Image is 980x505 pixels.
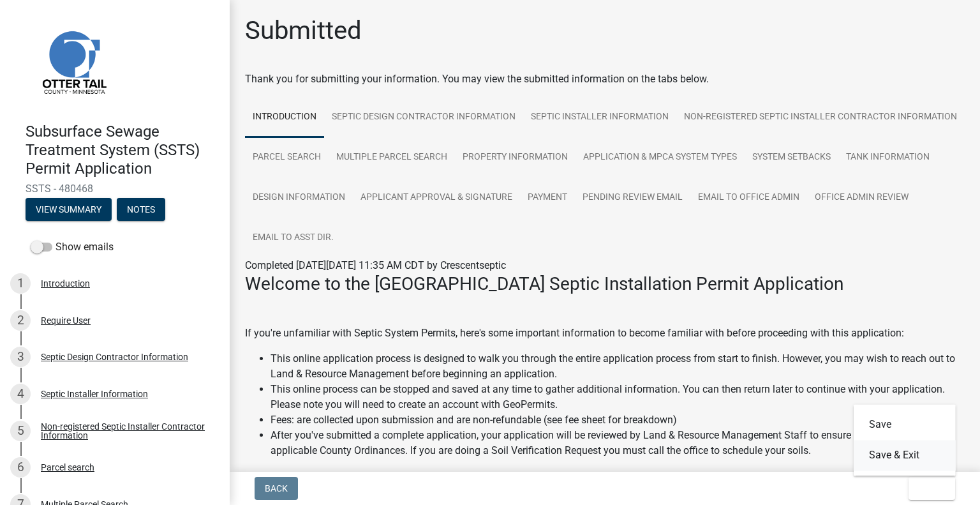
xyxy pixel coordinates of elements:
span: Exit [919,483,937,494]
a: Introduction [245,97,324,138]
h3: Welcome to the [GEOGRAPHIC_DATA] Septic Installation Permit Application [245,273,965,295]
li: This online process can be stopped and saved at any time to gather additional information. You ca... [271,382,965,412]
div: Exit [854,404,956,476]
a: Applicant Approval & Signature [353,177,520,218]
a: Office Admin Review [807,177,916,218]
div: 6 [10,457,31,478]
button: Save & Exit [854,440,956,471]
h1: Submitted [245,15,362,46]
h4: Subsurface Sewage Treatment System (SSTS) Permit Application [26,123,219,177]
li: Fees: are collected upon submission and are non-refundable (see fee sheet for breakdown) [271,412,965,428]
button: Back [255,477,298,500]
a: Property Information [455,137,575,178]
a: Application & MPCA System Types [575,137,745,178]
a: Payment [520,177,575,218]
span: Completed [DATE][DATE] 11:35 AM CDT by Crescentseptic [245,259,506,271]
label: Show emails [31,239,114,255]
div: 5 [10,421,31,441]
div: 4 [10,384,31,404]
div: 3 [10,347,31,367]
div: Introduction [41,279,90,288]
div: Parcel search [41,463,94,472]
span: Back [265,483,288,494]
a: Septic Installer Information [523,97,676,138]
a: Parcel search [245,137,329,178]
div: 1 [10,273,31,294]
a: System Setbacks [745,137,838,178]
li: After you've submitted a complete application, your application will be reviewed by Land & Resour... [271,428,965,458]
div: Require User [41,316,91,325]
div: Thank you for submitting your information. You may view the submitted information on the tabs below. [245,72,965,87]
a: Design Information [245,177,353,218]
wm-modal-confirm: Summary [26,206,112,216]
li: This online application process is designed to walk you through the entire application process fr... [271,351,965,382]
a: Email to Asst Dir. [245,218,341,259]
button: Save [854,409,956,440]
a: Pending review Email [575,177,690,218]
a: Multiple Parcel Search [329,137,455,178]
button: Notes [117,198,165,221]
div: Septic Design Contractor Information [41,352,188,361]
a: Email to Office Admin [690,177,807,218]
img: Otter Tail County, Minnesota [26,13,121,109]
a: Tank Information [838,137,937,178]
a: Non-registered Septic Installer Contractor Information [676,97,965,138]
div: Non-registered Septic Installer Contractor Information [41,422,209,440]
button: View Summary [26,198,112,221]
div: 2 [10,310,31,331]
p: If you're unfamiliar with Septic System Permits, here's some important information to become fami... [245,326,965,341]
div: Septic Installer Information [41,389,148,398]
span: SSTS - 480468 [26,183,204,195]
wm-modal-confirm: Notes [117,206,165,216]
button: Exit [909,477,955,500]
a: Septic Design Contractor Information [324,97,523,138]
